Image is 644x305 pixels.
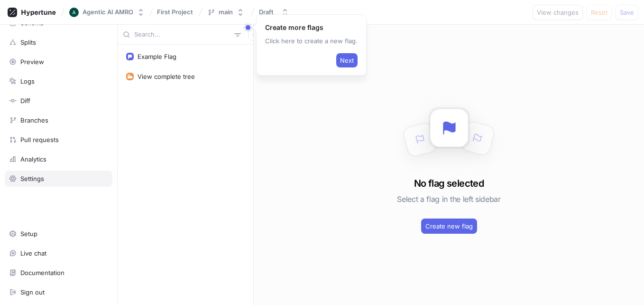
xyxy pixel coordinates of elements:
[20,77,35,85] div: Logs
[537,10,579,15] span: View changes
[397,191,500,208] h5: Select a flag in the left sidebar
[20,230,37,238] div: Setup
[425,223,473,229] span: Create new flag
[20,269,64,276] div: Documentation
[20,155,46,163] div: Analytics
[587,5,612,20] button: Reset
[591,10,607,15] span: Reset
[20,38,36,46] div: Splits
[616,5,638,20] button: Save
[20,97,30,105] div: Diff
[83,8,133,16] div: Agentic AI AMRO
[20,58,44,66] div: Preview
[65,4,148,21] button: UserAgentic AI AMRO
[20,175,44,182] div: Settings
[69,8,79,17] img: User
[421,219,477,234] button: Create new flag
[255,4,293,20] button: Draft
[620,10,634,15] span: Save
[138,53,176,60] div: Example Flag
[157,9,193,15] span: First Project
[219,8,233,16] div: main
[414,176,484,191] h3: No flag selected
[20,116,48,124] div: Branches
[203,4,248,20] button: main
[134,30,230,39] input: Search...
[5,265,112,281] a: Documentation
[20,288,45,296] div: Sign out
[20,249,46,257] div: Live chat
[259,8,274,16] div: Draft
[533,5,583,20] button: View changes
[20,136,59,143] div: Pull requests
[138,73,195,80] div: View complete tree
